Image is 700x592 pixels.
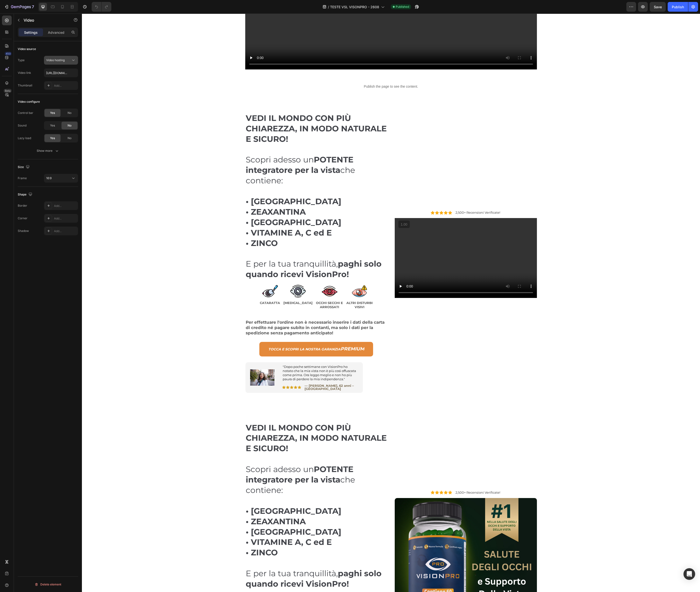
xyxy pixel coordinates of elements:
[18,123,26,128] div: Sound
[50,136,55,140] span: Yes
[82,14,700,592] iframe: Design area
[18,229,29,233] div: Shadow
[330,4,379,9] span: TESTE VSL VISONPRO - 2608
[259,332,282,338] i: PREMIUM
[44,68,78,77] input: Insert video url here
[264,287,291,291] strong: ALTRI DISTURBI
[672,4,684,9] div: Publish
[163,99,306,267] h2: Scopri adesso un che contiene: E per la tua tranquillità,
[164,225,196,234] strong: • ZINCO
[18,581,78,588] button: Delete element
[18,176,27,180] div: Frame
[164,409,305,440] strong: VEDI IL MONDO CON PIÙ CHIAREZZA, IN MODO NATURALE E SICURO!
[18,100,40,104] div: Video configure
[50,123,55,128] span: Yes
[178,287,198,291] strong: CATARATTA
[238,270,257,285] img: OCCHI SECCHI E ARROSSATI
[164,193,224,203] strong: • ZEAXANTINA
[164,513,259,523] strong: • [GEOGRAPHIC_DATA]
[164,204,259,213] strong: • [GEOGRAPHIC_DATA]
[54,204,77,208] div: Add...
[18,58,25,62] div: Type
[46,176,52,180] span: 16:9
[54,84,77,88] div: Add...
[37,148,59,153] div: Show more
[18,47,36,51] div: Video source
[683,568,695,580] div: Open Intercom Messenger
[44,174,78,183] button: 16:9
[4,89,12,93] div: Beta
[92,2,111,12] div: Undo/Redo
[18,83,32,88] div: Thumbnail
[396,5,409,9] span: Published
[650,2,666,12] button: Save
[268,270,287,285] img: ALTRI DISTURBI VISIVI
[223,370,272,377] strong: — [PERSON_NAME], 62 anni – [GEOGRAPHIC_DATA]
[654,5,662,9] span: Save
[186,333,259,338] i: TOCCA E SCOPRI LA NOSTRA GARANZIA
[201,287,231,291] strong: [MEDICAL_DATA]
[238,291,257,295] strong: ARROSSATI
[18,111,33,115] div: Control bar
[374,197,418,201] p: 2,500+ Recensioni Verificate!
[168,356,192,372] img: gempages_580648401335484936-178e907c-86e8-42b4-b883-166f73c65bb4.jpg
[54,216,77,221] div: Add...
[32,4,34,10] p: 7
[668,2,688,12] button: Publish
[163,408,306,576] h2: Scopri adesso un che contiene: E per la tua tranquillità,
[328,4,329,9] span: /
[206,270,226,285] img: GLAUCOMA
[5,52,12,56] div: 450
[164,534,196,544] strong: • ZINCO
[164,524,250,533] strong: • VITAMINE A, C ed E
[18,191,33,198] div: Shape
[35,582,61,587] div: Delete element
[164,503,224,513] strong: • ZEAXANTINA
[68,111,71,115] span: No
[164,306,305,322] p: Per effettuare l'ordine non è necessario inserire i dati della carta di credito né pagare subito ...
[24,30,38,35] p: Settings
[374,477,418,481] p: 2,500+ Recensioni Verificate!
[177,328,291,343] a: TOCCA E SCOPRI LA NOSTRA GARANZIAPREMIUM
[2,2,36,12] button: 7
[313,204,455,284] video: Video
[54,229,77,233] div: Add...
[44,56,78,65] button: Video hosting
[18,136,31,140] div: Lazy load
[18,164,31,170] div: Size
[18,203,27,208] div: Border
[68,123,71,128] span: No
[18,71,31,75] div: Video link
[201,351,274,367] span: "Dopo poche settimane con VisionPro ho notato che la mia vista non è più così offuscata come prim...
[164,492,259,502] strong: • [GEOGRAPHIC_DATA]
[18,146,78,155] button: Show more
[178,270,198,285] img: CATARATTA
[273,291,282,295] strong: VISIVI
[68,136,71,140] span: No
[24,17,65,23] p: Video
[18,216,27,220] div: Corner
[164,183,259,193] strong: • [GEOGRAPHIC_DATA]
[48,30,64,35] p: Advanced
[164,100,305,130] strong: VEDI IL MONDO CON PIÙ CHIAREZZA, IN MODO NATURALE E SICURO!
[46,58,65,62] span: Video hosting
[50,111,55,115] span: Yes
[234,287,261,291] strong: OCCHI SECCHI E
[164,214,250,224] strong: • VITAMINE A, C ed E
